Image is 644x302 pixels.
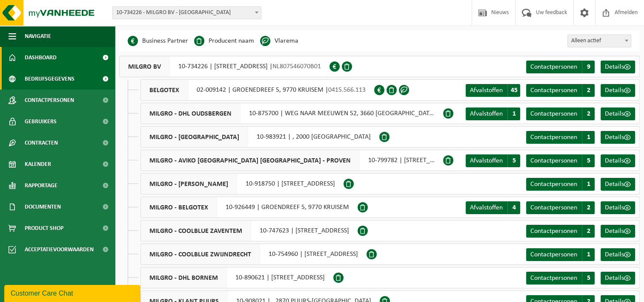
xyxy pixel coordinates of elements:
a: Contactpersonen 5 [526,272,595,285]
span: MILGRO - DHL OUDSBERGEN [141,103,240,124]
span: Details [605,64,624,70]
div: 10-754960 | [STREET_ADDRESS] [140,244,366,265]
li: Vlarema [260,35,298,47]
span: Alleen actief [568,35,631,47]
span: Contactpersonen [530,251,577,258]
span: MILGRO BV [120,56,170,77]
a: Contactpersonen 1 [526,248,595,261]
span: Rapportage [25,175,57,196]
span: Contactpersonen [530,204,577,211]
span: Alleen actief [567,35,631,47]
span: Details [605,110,624,117]
a: Afvalstoffen 4 [466,201,520,214]
a: Details [601,178,635,191]
span: Details [605,157,624,164]
div: 10-918750 | [STREET_ADDRESS] [140,173,343,195]
div: 10-799782 | [STREET_ADDRESS] [140,150,443,171]
span: 2 [582,225,595,238]
span: Contactpersonen [530,134,577,141]
a: Details [601,225,635,238]
span: Gebruikers [25,111,57,132]
span: Afvalstoffen [470,204,503,211]
span: Afvalstoffen [470,87,503,94]
span: Contactpersonen [530,275,577,282]
span: Afvalstoffen [470,157,503,164]
span: Details [605,87,624,94]
span: Bedrijfsgegevens [25,68,74,90]
div: 10-890621 | [STREET_ADDRESS] [140,267,333,288]
span: Navigatie [25,26,51,47]
span: MILGRO - COOLBLUE ZAVENTEM [141,221,251,241]
span: 5 [507,154,520,167]
span: MILGRO - [GEOGRAPHIC_DATA] [141,127,248,147]
div: 10-747623 | [STREET_ADDRESS] [140,220,358,241]
span: BELGOTEX [141,80,188,100]
span: MILGRO - [PERSON_NAME] [141,174,237,194]
span: 10-734226 - MILGRO BV - ROTTERDAM [113,7,261,19]
a: Contactpersonen 2 [526,84,595,97]
span: 2 [582,84,595,97]
li: Business Partner [128,35,188,47]
div: 10-983921 | , 2000 [GEOGRAPHIC_DATA] [140,126,379,148]
span: Contactpersonen [530,110,577,117]
span: Details [605,134,624,141]
a: Afvalstoffen 5 [466,154,520,167]
span: 0415.566.113 [328,87,366,93]
span: Acceptatievoorwaarden [25,239,94,260]
span: 2 [582,201,595,214]
a: Afvalstoffen 1 [466,107,520,120]
span: MILGRO - AVIKO [GEOGRAPHIC_DATA] [GEOGRAPHIC_DATA] - PROVEN [141,150,360,171]
span: Dashboard [25,47,57,68]
span: Documenten [25,196,61,218]
span: Details [605,181,624,188]
a: Details [601,201,635,214]
a: Details [601,84,635,97]
span: MILGRO - DHL BORNEM [141,267,227,288]
span: Contactpersonen [25,90,74,111]
span: NL807546070B01 [272,63,321,70]
span: 5 [582,272,595,285]
span: Contracten [25,132,58,154]
span: 5 [582,154,595,167]
a: Details [601,154,635,167]
span: 45 [507,84,520,97]
div: 10-926449 | GROENDREEF 5, 9770 KRUISEM [140,197,358,218]
a: Contactpersonen 5 [526,154,595,167]
div: 02-009142 | GROENEDREEF 5, 9770 KRUISEM | [140,79,374,101]
span: 2 [582,107,595,120]
a: Contactpersonen 2 [526,225,595,238]
a: Contactpersonen 2 [526,107,595,120]
a: Afvalstoffen 45 [466,84,520,97]
span: 9 [582,61,595,73]
a: Details [601,248,635,261]
div: 10-875700 | WEG NAAR MEEUWEN 52, 3660 [GEOGRAPHIC_DATA] [140,103,443,124]
span: Contactpersonen [530,64,577,70]
a: Details [601,61,635,73]
a: Contactpersonen 9 [526,61,595,73]
span: Afvalstoffen [470,110,503,117]
span: 1 [582,131,595,144]
span: Product Shop [25,218,63,239]
span: 1 [507,107,520,120]
span: Contactpersonen [530,228,577,235]
span: Contactpersonen [530,87,577,94]
span: Details [605,204,624,211]
span: MILGRO - COOLBLUE ZWIJNDRECHT [141,244,260,264]
span: 10-734226 - MILGRO BV - ROTTERDAM [112,6,261,19]
a: Contactpersonen 2 [526,201,595,214]
iframe: chat widget [4,283,142,302]
span: Kalender [25,154,51,175]
span: 4 [507,201,520,214]
a: Contactpersonen 1 [526,131,595,144]
span: Details [605,228,624,235]
span: Details [605,251,624,258]
span: Contactpersonen [530,181,577,188]
a: Details [601,272,635,285]
a: Contactpersonen 1 [526,178,595,191]
span: MILGRO - BELGOTEX [141,197,217,218]
span: Details [605,275,624,282]
span: 1 [582,248,595,261]
li: Producent naam [194,35,254,47]
span: Contactpersonen [530,157,577,164]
